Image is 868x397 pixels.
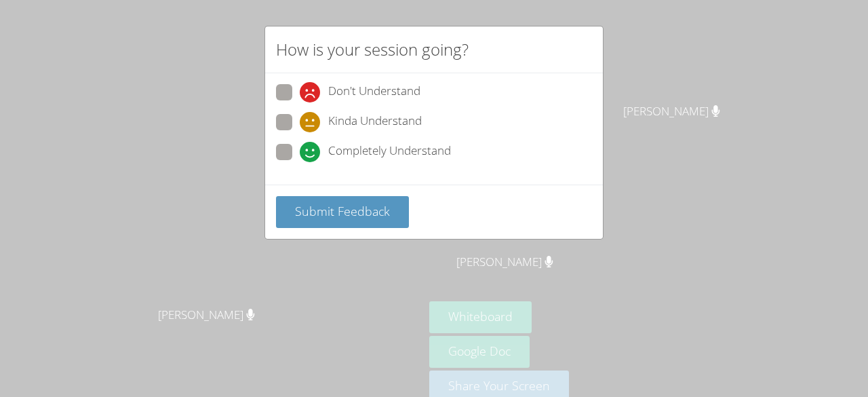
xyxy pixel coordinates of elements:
span: Kinda Understand [328,112,422,132]
span: Don't Understand [328,82,420,102]
h2: How is your session going? [276,37,469,62]
span: Submit Feedback [295,203,390,219]
button: Submit Feedback [276,196,409,228]
span: Completely Understand [328,142,451,162]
